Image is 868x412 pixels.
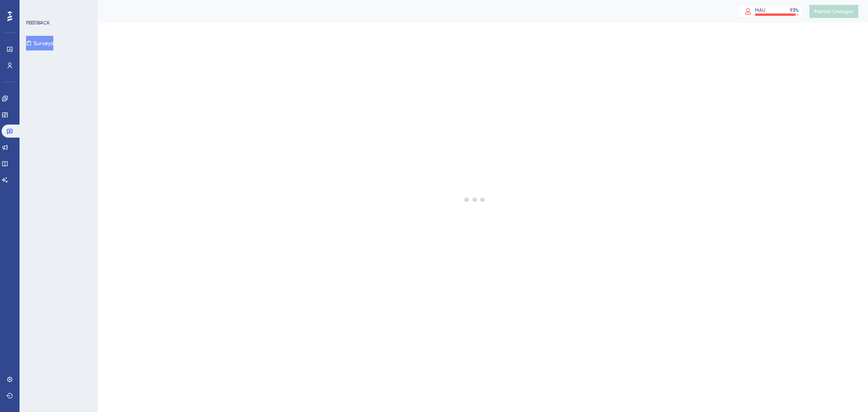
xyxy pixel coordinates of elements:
[26,36,53,50] button: Surveys
[755,7,765,13] div: MAU
[790,7,799,13] div: 93 %
[809,5,858,18] button: Publish Changes
[814,8,853,15] span: Publish Changes
[26,20,50,26] div: FEEDBACK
